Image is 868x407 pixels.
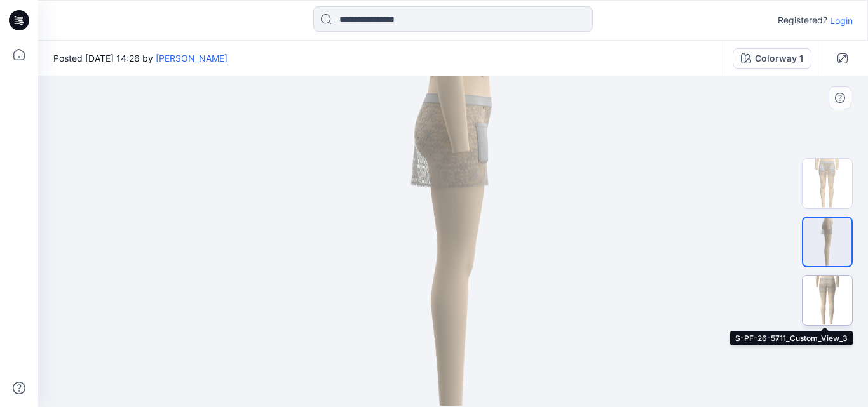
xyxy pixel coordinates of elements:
img: eyJhbGciOiJIUzI1NiIsImtpZCI6IjAiLCJzbHQiOiJzZXMiLCJ0eXAiOiJKV1QifQ.eyJkYXRhIjp7InR5cGUiOiJzdG9yYW... [398,76,508,407]
div: Colorway 1 [755,51,803,65]
a: [PERSON_NAME] [156,53,227,63]
img: S-PF-26-5711_Custom_View_3 [803,276,852,325]
button: Colorway 1 [733,48,811,69]
p: Registered? [778,13,827,28]
p: Login [830,14,853,27]
img: S-PF-26-5711_Custom_View_4 [803,159,852,208]
img: S-PF-26-5711_Custom_View_5 [803,218,851,266]
span: Posted [DATE] 14:26 by [53,51,227,65]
